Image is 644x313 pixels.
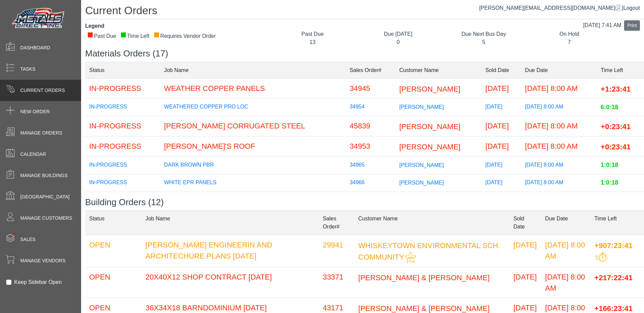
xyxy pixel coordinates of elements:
[85,210,141,235] td: Status
[446,30,521,38] div: Due Next Bus Day
[597,62,644,78] td: Time Left
[405,251,416,263] img: This customer should be prioritized
[85,23,104,29] strong: Legend
[275,30,350,38] div: Past Due
[358,304,490,312] span: [PERSON_NAME] & [PERSON_NAME]
[590,210,644,235] td: Time Left
[521,174,597,192] td: [DATE] 8:00 AM
[509,235,541,267] td: [DATE]
[160,156,345,174] td: DARK BROWN PBR
[594,273,633,282] span: +217:22:41
[583,22,622,28] span: [DATE] 7:41 AM
[346,174,395,192] td: 34966
[85,78,160,99] td: IN-PROGRESS
[481,192,521,209] td: [DATE]
[509,267,541,298] td: [DATE]
[85,235,141,267] td: OPEN
[160,136,345,156] td: [PERSON_NAME]'S ROOF
[509,210,541,235] td: Sold Date
[531,30,607,38] div: On Hold
[346,116,395,137] td: 45839
[481,99,521,116] td: [DATE]
[141,267,319,298] td: 20X40X12 SHOP CONTRACT [DATE]
[160,99,345,116] td: WEATHERED COPPER PRO LOC
[541,210,590,235] td: Due Date
[521,78,597,99] td: [DATE] 8:00 AM
[85,156,160,174] td: IN-PROGRESS
[20,193,70,200] span: [GEOGRAPHIC_DATA]
[399,179,444,185] span: [PERSON_NAME]
[20,172,68,179] span: Manage Buildings
[395,62,481,78] td: Customer Name
[85,197,644,208] h3: Building Orders (12)
[153,32,216,40] div: Requires Vendor Order
[521,136,597,156] td: [DATE] 8:00 AM
[346,156,395,174] td: 34965
[595,252,606,262] img: This order should be prioritized
[541,267,590,298] td: [DATE] 8:00 AM
[479,4,640,12] div: |
[623,5,640,11] span: Logout
[601,179,618,186] span: 1:0:18
[14,278,62,286] label: Keep Sidebar Open
[85,136,160,156] td: IN-PROGRESS
[594,241,633,249] span: +907:23:41
[160,78,345,99] td: WEATHER COPPER PANELS
[20,108,50,115] span: New Order
[346,136,395,156] td: 34953
[481,174,521,192] td: [DATE]
[346,62,395,78] td: Sales Order#
[346,78,395,99] td: 34945
[479,5,622,11] a: [PERSON_NAME][EMAIL_ADDRESS][DOMAIN_NAME]
[160,192,345,209] td: [PERSON_NAME]
[399,104,444,110] span: [PERSON_NAME]
[85,116,160,137] td: IN-PROGRESS
[160,116,345,137] td: [PERSON_NAME] CORRUGATED STEEL
[541,235,590,267] td: [DATE] 8:00 AM
[481,116,521,137] td: [DATE]
[346,99,395,116] td: 34954
[20,129,62,137] span: Manage Orders
[153,32,159,37] div: ■
[601,104,618,111] span: 6:0:18
[20,257,66,264] span: Manage Vendors
[160,174,345,192] td: WHITE EPR PANELS
[594,304,633,312] span: +166:23:41
[624,20,640,31] button: Print
[319,267,354,298] td: 33371
[521,116,597,137] td: [DATE] 8:00 AM
[446,38,521,46] div: 5
[160,62,345,78] td: Job Name
[87,32,93,37] div: ■
[275,38,350,46] div: 13
[319,235,354,267] td: 29941
[346,192,395,209] td: 34967
[85,174,160,192] td: IN-PROGRESS
[87,32,116,40] div: Past Due
[521,192,597,209] td: [DATE] 8:00 AM
[20,44,50,51] span: Dashboard
[354,210,509,235] td: Customer Name
[521,156,597,174] td: [DATE] 8:00 AM
[85,4,644,19] h1: Current Orders
[20,236,35,243] span: Sales
[601,162,618,169] span: 1:0:18
[85,267,141,298] td: OPEN
[399,162,444,168] span: [PERSON_NAME]
[358,241,500,261] span: WHISKEYTOWN ENVIRONMENTAL SCH. COMMUNITY
[10,6,68,31] img: Metals Direct Inc Logo
[85,62,160,78] td: Status
[6,223,24,245] span: •
[85,48,644,59] h3: Materials Orders (17)
[20,66,35,73] span: Tasks
[399,122,461,131] span: [PERSON_NAME]
[601,143,631,151] span: +0:23:41
[120,32,149,40] div: Time Left
[358,273,490,282] span: [PERSON_NAME] & [PERSON_NAME]
[85,99,160,116] td: IN-PROGRESS
[531,38,607,46] div: 7
[601,122,631,131] span: +0:23:41
[141,235,319,267] td: [PERSON_NAME] ENGINEERIN AND ARCHITECHURE PLANS [DATE]
[319,210,354,235] td: Sales Order#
